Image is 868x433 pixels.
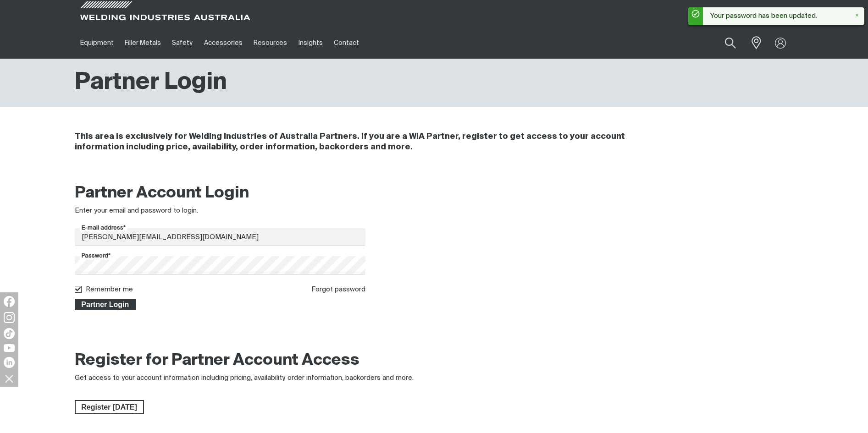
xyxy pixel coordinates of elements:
[75,27,119,59] a: Equipment
[75,374,414,381] span: Get access to your account information including pricing, availability, order information, backor...
[715,32,746,54] button: Search products
[75,400,144,415] a: Register Today
[4,357,15,368] img: LinkedIn
[75,299,136,311] button: Partner Login
[4,328,15,339] img: TikTok
[119,27,166,59] a: Filler Metals
[199,27,248,59] a: Accessories
[703,32,746,54] input: Product name or item number...
[1,371,17,386] img: hide socials
[75,27,614,59] nav: Main
[311,286,365,293] a: Forgot password
[293,27,328,59] a: Insights
[75,206,366,216] div: Enter your email and password to login.
[248,27,293,59] a: Resources
[4,296,15,307] img: Facebook
[4,344,15,352] img: YouTube
[76,400,143,415] span: Register [DATE]
[166,27,198,59] a: Safety
[75,183,366,203] h2: Partner Account Login
[703,7,857,25] div: Your password has been updated.
[75,68,227,98] h1: Partner Login
[86,286,133,293] label: Remember me
[328,27,365,59] a: Contact
[4,312,15,323] img: Instagram
[76,299,135,311] span: Partner Login
[75,351,359,371] h2: Register for Partner Account Access
[75,132,671,153] h4: This area is exclusively for Welding Industries of Australia Partners. If you are a WIA Partner, ...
